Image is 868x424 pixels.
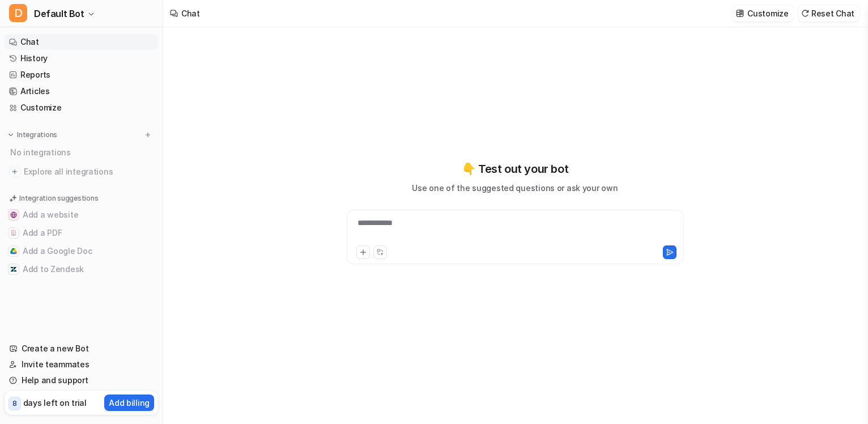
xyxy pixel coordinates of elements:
[17,130,57,139] p: Integrations
[5,100,158,116] a: Customize
[7,143,158,162] div: No integrations
[412,182,618,194] p: Use one of the suggested questions or ask your own
[798,5,859,22] button: Reset Chat
[34,6,84,22] span: Default Bot
[5,50,158,66] a: History
[5,357,158,372] a: Invite teammates
[736,9,744,18] img: customize
[181,7,200,19] div: Chat
[10,248,17,255] img: Add a Google Doc
[5,164,158,180] a: Explore all integrations
[5,341,158,357] a: Create a new Bot
[5,67,158,83] a: Reports
[9,166,20,177] img: explore all integrations
[5,34,158,50] a: Chat
[104,395,154,411] button: Add billing
[5,372,158,388] a: Help and support
[109,397,150,409] p: Add billing
[5,206,158,224] button: Add a websiteAdd a website
[144,131,152,139] img: menu_add.svg
[24,163,154,181] span: Explore all integrations
[12,398,17,409] p: 8
[19,193,98,203] p: Integration suggestions
[462,160,568,177] p: 👇 Test out your bot
[5,224,158,242] button: Add a PDFAdd a PDF
[10,266,17,273] img: Add to Zendesk
[23,397,87,409] p: days left on trial
[5,129,61,141] button: Integrations
[733,5,793,22] button: Customize
[801,9,809,18] img: reset
[7,131,15,139] img: expand menu
[5,260,158,278] button: Add to ZendeskAdd to Zendesk
[10,211,17,218] img: Add a website
[747,7,788,19] p: Customize
[5,83,158,99] a: Articles
[9,4,27,22] span: D
[10,230,17,236] img: Add a PDF
[5,242,158,260] button: Add a Google DocAdd a Google Doc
